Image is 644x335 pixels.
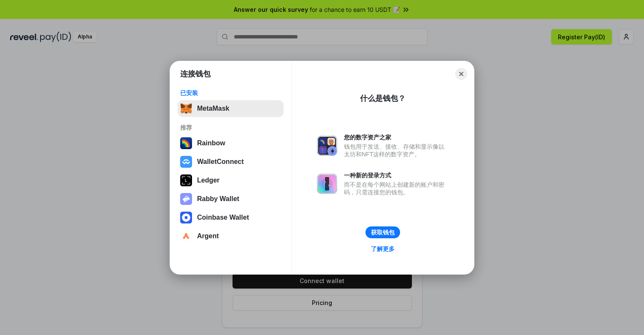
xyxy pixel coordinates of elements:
div: WalletConnect [197,158,244,166]
button: Rabby Wallet [178,191,284,207]
div: Rabby Wallet [197,195,239,203]
div: 什么是钱包？ [360,93,406,103]
div: 推荐 [180,124,281,131]
h1: 连接钱包 [180,69,211,79]
div: 您的数字资产之家 [344,133,449,141]
button: Close [455,68,467,80]
div: Ledger [197,177,219,184]
img: svg+xml,%3Csvg%20width%3D%2228%22%20height%3D%2228%22%20viewBox%3D%220%200%2028%2028%22%20fill%3D... [180,212,192,223]
img: svg+xml,%3Csvg%20xmlns%3D%22http%3A%2F%2Fwww.w3.org%2F2000%2Fsvg%22%20fill%3D%22none%22%20viewBox... [317,174,337,194]
div: Argent [197,232,219,240]
a: 了解更多 [366,243,400,254]
button: MetaMask [178,100,284,117]
img: svg+xml,%3Csvg%20xmlns%3D%22http%3A%2F%2Fwww.w3.org%2F2000%2Fsvg%22%20fill%3D%22none%22%20viewBox... [180,193,192,205]
div: Rainbow [197,139,225,147]
div: 而不是在每个网站上创建新的账户和密码，只需连接您的钱包。 [344,181,449,196]
img: svg+xml,%3Csvg%20xmlns%3D%22http%3A%2F%2Fwww.w3.org%2F2000%2Fsvg%22%20width%3D%2228%22%20height%3... [180,174,192,186]
div: MetaMask [197,105,229,112]
img: svg+xml,%3Csvg%20xmlns%3D%22http%3A%2F%2Fwww.w3.org%2F2000%2Fsvg%22%20fill%3D%22none%22%20viewBox... [317,136,337,156]
div: 一种新的登录方式 [344,172,449,179]
button: Ledger [178,172,284,189]
div: 了解更多 [371,245,395,253]
button: Argent [178,228,284,245]
button: Rainbow [178,135,284,152]
button: WalletConnect [178,153,284,170]
div: 钱包用于发送、接收、存储和显示像以太坊和NFT这样的数字资产。 [344,143,449,158]
img: svg+xml,%3Csvg%20width%3D%2228%22%20height%3D%2228%22%20viewBox%3D%220%200%2028%2028%22%20fill%3D... [180,230,192,242]
img: svg+xml,%3Csvg%20width%3D%2228%22%20height%3D%2228%22%20viewBox%3D%220%200%2028%2028%22%20fill%3D... [180,156,192,168]
img: svg+xml,%3Csvg%20width%3D%22120%22%20height%3D%22120%22%20viewBox%3D%220%200%20120%20120%22%20fil... [180,137,192,149]
div: 已安装 [180,89,281,97]
button: 获取钱包 [365,226,400,238]
img: svg+xml,%3Csvg%20fill%3D%22none%22%20height%3D%2233%22%20viewBox%3D%220%200%2035%2033%22%20width%... [180,103,192,114]
div: 获取钱包 [371,229,395,236]
div: Coinbase Wallet [197,214,249,221]
button: Coinbase Wallet [178,209,284,226]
